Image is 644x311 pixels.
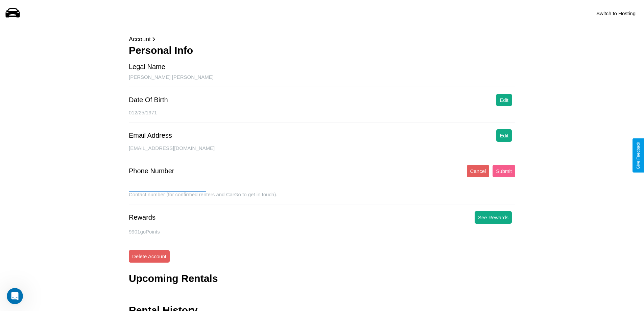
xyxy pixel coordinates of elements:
[129,250,170,263] button: Delete Account
[129,110,515,123] div: 012/25/1971
[7,288,23,304] iframe: Intercom live chat
[129,273,218,284] h3: Upcoming Rentals
[129,214,156,221] div: Rewards
[129,227,515,236] p: 9901 goPoints
[129,145,515,158] div: [EMAIL_ADDRESS][DOMAIN_NAME]
[129,63,165,71] div: Legal Name
[129,34,515,45] p: Account
[636,142,641,169] div: Give Feedback
[129,96,168,104] div: Date Of Birth
[129,167,174,175] div: Phone Number
[593,7,639,20] button: Switch to Hosting
[475,211,512,224] button: See Rewards
[467,165,490,177] button: Cancel
[129,192,515,204] div: Contact number (for confirmed renters and CarGo to get in touch).
[496,94,512,106] button: Edit
[496,129,512,142] button: Edit
[129,132,172,139] div: Email Address
[129,45,515,56] h3: Personal Info
[129,74,515,87] div: [PERSON_NAME] [PERSON_NAME]
[493,165,515,177] button: Submit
